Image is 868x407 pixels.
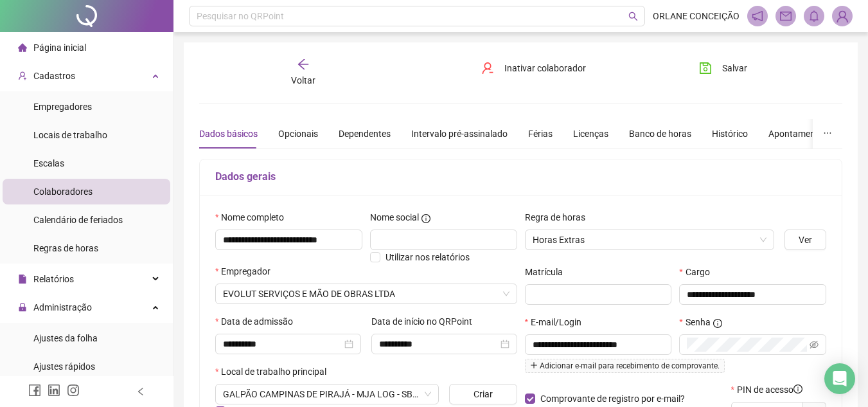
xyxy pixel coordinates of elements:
[629,127,691,141] div: Banco de horas
[768,127,828,141] div: Apontamentos
[686,315,711,329] span: Senha
[339,127,391,141] div: Dependentes
[136,387,145,396] span: left
[474,387,493,401] span: Criar
[689,58,757,78] button: Salvar
[215,169,826,185] h5: Dados gerais
[33,274,74,284] span: Relatórios
[525,210,594,224] label: Regra de horas
[215,264,279,278] label: Empregador
[713,319,722,328] span: info-circle
[33,130,107,140] span: Locais de trabalho
[824,363,855,394] div: Open Intercom Messenger
[215,210,292,224] label: Nome completo
[504,61,586,75] span: Inativar colaborador
[780,10,792,22] span: mail
[33,302,92,312] span: Administração
[48,384,60,397] span: linkedin
[481,62,494,75] span: user-delete
[810,340,819,349] span: eye-invisible
[297,58,310,71] span: arrow-left
[722,61,747,75] span: Salvar
[33,42,86,53] span: Página inicial
[823,129,832,138] span: ellipsis
[799,233,812,247] span: Ver
[525,315,590,329] label: E-mail/Login
[370,210,419,224] span: Nome social
[67,384,80,397] span: instagram
[449,384,517,404] button: Criar
[223,284,509,303] span: EVOLUT SERVIÇOS E MÃO DE OBRAS LTDA
[18,43,27,52] span: home
[525,359,725,373] span: Adicionar e-mail para recebimento de comprovante.
[573,127,608,141] div: Licenças
[784,230,826,250] button: Ver
[712,127,748,141] div: Histórico
[278,127,318,141] div: Opcionais
[291,75,315,86] span: Voltar
[385,252,470,262] span: Utilizar nos relatórios
[699,62,712,75] span: save
[533,230,767,249] span: Horas Extras
[833,6,852,26] img: 93164
[540,393,685,404] span: Comprovante de registro por e-mail?
[28,384,41,397] span: facebook
[808,10,820,22] span: bell
[33,333,98,343] span: Ajustes da folha
[33,158,64,168] span: Escalas
[421,214,430,223] span: info-circle
[215,314,301,329] label: Data de admissão
[752,10,763,22] span: notification
[199,127,258,141] div: Dados básicos
[628,12,638,21] span: search
[18,303,27,312] span: lock
[33,243,98,253] span: Regras de horas
[371,314,481,329] label: Data de início no QRPoint
[33,215,123,225] span: Calendário de feriados
[411,127,508,141] div: Intervalo pré-assinalado
[528,127,553,141] div: Férias
[679,265,718,279] label: Cargo
[530,361,538,369] span: plus
[737,383,802,397] span: PIN de acesso
[525,265,571,279] label: Matrícula
[215,365,335,379] label: Local de trabalho principal
[813,119,842,149] button: ellipsis
[18,71,27,80] span: user-add
[18,275,27,284] span: file
[223,384,431,404] span: BR-324 - PORTO SECO PIRAJÁ, SALVADOR - BA
[33,361,95,372] span: Ajustes rápidos
[33,102,92,112] span: Empregadores
[33,71,75,81] span: Cadastros
[472,58,596,78] button: Inativar colaborador
[33,186,93,197] span: Colaboradores
[793,384,802,393] span: info-circle
[653,9,740,23] span: ORLANE CONCEIÇÃO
